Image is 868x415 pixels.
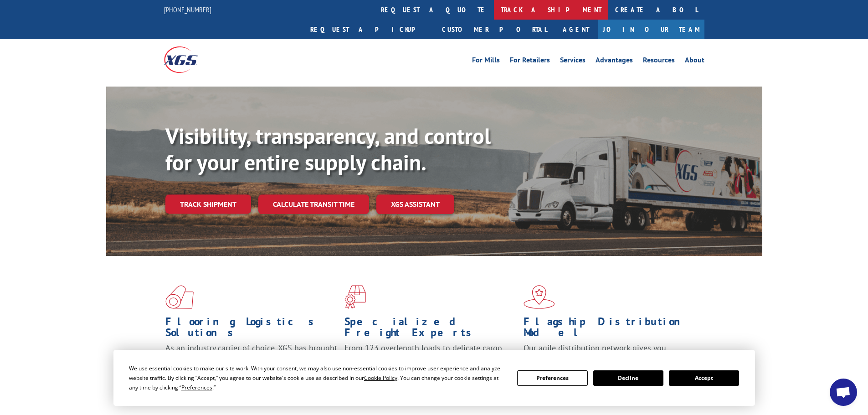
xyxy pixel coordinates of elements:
[344,316,517,343] h1: Specialized Freight Experts
[554,20,598,39] a: Agent
[524,285,555,309] img: xgs-icon-flagship-distribution-model-red
[165,122,491,176] b: Visibility, transparency, and control for your entire supply chain.
[376,195,454,214] a: XGS ASSISTANT
[510,56,550,67] a: For Retailers
[524,316,696,343] h1: Flagship Distribution Model
[113,350,755,406] div: Cookie Consent Prompt
[165,285,194,309] img: xgs-icon-total-supply-chain-intelligence-red
[129,364,506,392] div: We use essential cookies to make our site work. With your consent, we may also use non-essential ...
[344,343,517,383] p: From 123 overlength loads to delicate cargo, our experienced staff knows the best way to move you...
[472,56,500,67] a: For Mills
[364,374,397,382] span: Cookie Policy
[344,285,366,309] img: xgs-icon-focused-on-flooring-red
[596,56,633,67] a: Advantages
[517,370,587,386] button: Preferences
[165,316,338,343] h1: Flooring Logistics Solutions
[560,56,586,67] a: Services
[643,56,675,67] a: Resources
[435,20,554,39] a: Customer Portal
[303,20,435,39] a: Request a pickup
[830,379,857,406] div: Open chat
[258,195,369,214] a: Calculate transit time
[593,370,663,386] button: Decline
[165,195,251,214] a: Track shipment
[181,384,212,391] span: Preferences
[669,370,739,386] button: Accept
[685,56,704,67] a: About
[164,5,211,14] a: [PHONE_NUMBER]
[598,20,704,39] a: Join Our Team
[524,343,691,364] span: Our agile distribution network gives you nationwide inventory management on demand.
[165,343,337,375] span: As an industry carrier of choice, XGS has brought innovation and dedication to flooring logistics...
